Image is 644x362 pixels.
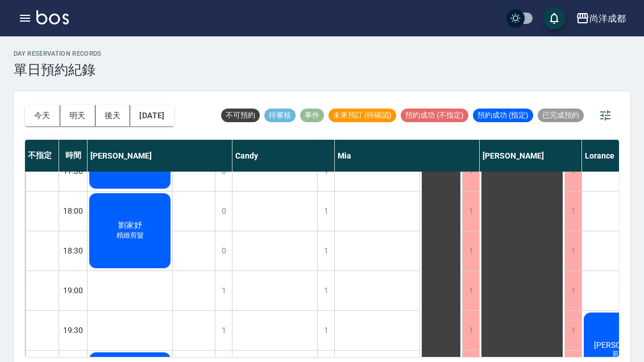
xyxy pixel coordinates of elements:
[232,140,335,172] div: Candy
[589,11,626,26] div: 尚洋成都
[95,105,131,126] button: 後天
[462,192,479,231] div: 1
[59,231,88,271] div: 18:30
[462,271,479,310] div: 1
[14,62,102,78] h3: 單日預約紀錄
[317,271,334,310] div: 1
[59,310,88,350] div: 19:30
[564,311,581,350] div: 1
[538,110,584,120] span: 已完成預約
[25,140,59,172] div: 不指定
[401,110,468,120] span: 預約成功 (不指定)
[36,10,69,24] img: Logo
[60,105,95,126] button: 明天
[25,105,60,126] button: 今天
[543,7,566,30] button: save
[317,311,334,350] div: 1
[610,349,639,359] span: 剪髮VIP
[564,231,581,271] div: 1
[480,140,582,172] div: [PERSON_NAME]
[116,220,144,231] span: 劉家妤
[59,191,88,231] div: 18:00
[300,110,324,120] span: 事件
[329,110,396,120] span: 未來預訂 (待確認)
[462,231,479,271] div: 1
[571,7,630,30] button: 尚洋成都
[462,311,479,350] div: 1
[264,110,296,120] span: 待審核
[317,192,334,231] div: 1
[59,140,88,172] div: 時間
[221,110,260,120] span: 不可預約
[215,231,232,271] div: 0
[215,192,232,231] div: 0
[59,271,88,310] div: 19:00
[130,105,173,126] button: [DATE]
[335,140,480,172] div: Mia
[564,271,581,310] div: 1
[473,110,533,120] span: 預約成功 (指定)
[114,231,146,240] span: 精緻剪髮
[564,192,581,231] div: 1
[317,231,334,271] div: 1
[215,311,232,350] div: 1
[14,50,102,57] h2: day Reservation records
[215,271,232,310] div: 1
[88,140,232,172] div: [PERSON_NAME]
